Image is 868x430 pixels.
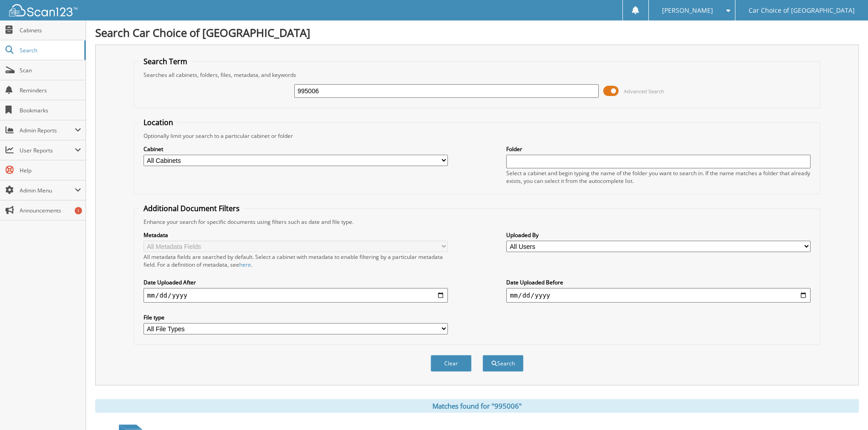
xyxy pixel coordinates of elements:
[139,56,192,66] legend: Search Term
[506,231,811,239] label: Uploaded By
[20,66,81,74] span: Scan
[483,355,524,372] button: Search
[139,71,815,79] div: Searches all cabinets, folders, files, metadata, and keywords
[20,187,75,194] span: Admin Menu
[506,169,811,185] div: Select a cabinet and begin typing the name of the folder you want to search in. If the name match...
[431,355,472,372] button: Clear
[749,8,855,13] span: Car Choice of [GEOGRAPHIC_DATA]
[506,288,811,303] input: end
[20,207,81,214] span: Announcements
[139,132,815,140] div: Optionally limit your search to a particular cabinet or folder
[144,231,448,239] label: Metadata
[20,167,81,174] span: Help
[506,145,811,153] label: Folder
[144,314,448,321] label: File type
[95,25,859,40] h1: Search Car Choice of [GEOGRAPHIC_DATA]
[95,399,859,413] div: Matches found for "995006"
[144,278,448,286] label: Date Uploaded After
[20,46,80,54] span: Search
[9,4,77,16] img: scan123-logo-white.svg
[144,253,448,268] div: All metadata fields are searched by default. Select a cabinet with metadata to enable filtering b...
[239,261,251,268] a: here
[139,203,244,213] legend: Additional Document Filters
[139,218,815,226] div: Enhance your search for specific documents using filters such as date and file type.
[144,145,448,153] label: Cabinet
[20,106,81,114] span: Bookmarks
[506,278,811,286] label: Date Uploaded Before
[139,117,178,127] legend: Location
[75,207,82,214] div: 1
[20,26,81,34] span: Cabinets
[144,288,448,303] input: start
[662,8,713,13] span: [PERSON_NAME]
[20,126,75,134] span: Admin Reports
[20,86,81,94] span: Reminders
[624,88,664,95] span: Advanced Search
[20,147,75,154] span: User Reports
